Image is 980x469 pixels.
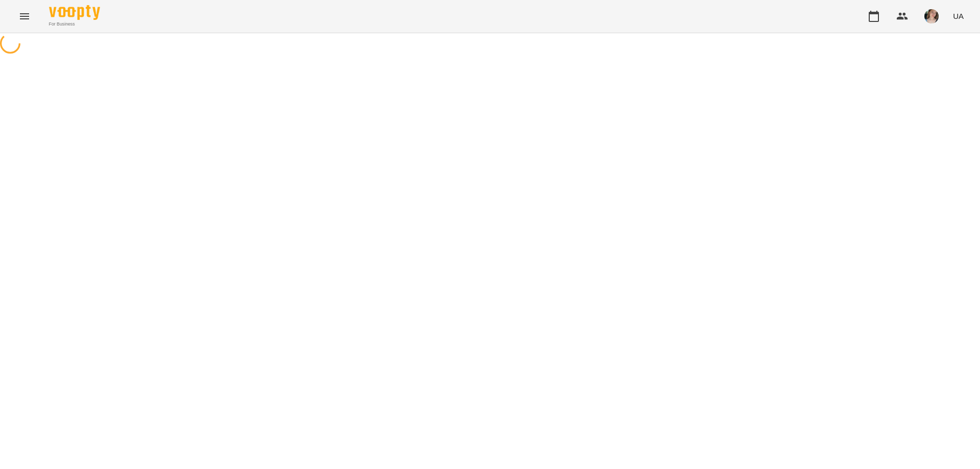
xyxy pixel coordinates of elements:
button: UA [949,7,968,26]
img: 6afb9eb6cc617cb6866001ac461bd93f.JPG [924,9,939,23]
button: Menu [12,4,37,29]
span: For Business [49,21,100,28]
img: Voopty Logo [49,5,100,20]
span: UA [953,11,964,21]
